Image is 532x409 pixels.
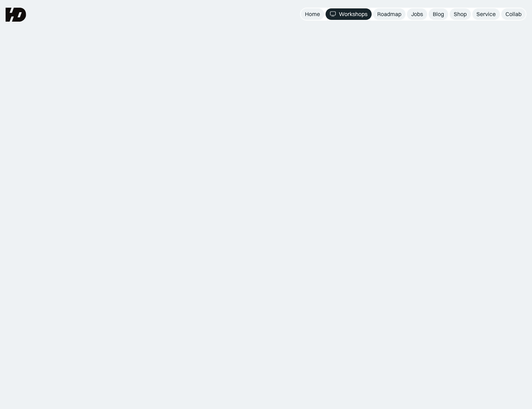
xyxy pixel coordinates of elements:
[407,8,427,20] a: Jobs
[472,8,500,20] a: Service
[326,8,372,20] a: Workshops
[429,8,448,20] a: Blog
[301,8,324,20] a: Home
[411,10,423,18] div: Jobs
[373,8,406,20] a: Roadmap
[339,10,367,18] div: Workshops
[454,10,467,18] div: Shop
[305,10,320,18] div: Home
[476,10,496,18] div: Service
[433,10,444,18] div: Blog
[450,8,471,20] a: Shop
[505,10,522,18] div: Collab
[377,10,401,18] div: Roadmap
[501,8,526,20] a: Collab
